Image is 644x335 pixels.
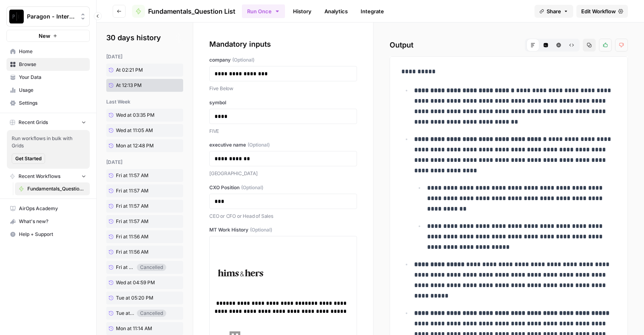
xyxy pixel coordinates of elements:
a: Analytics [320,5,353,18]
span: Wed at 11:05 AM [116,127,153,134]
span: Wed at 04:59 PM [116,279,155,286]
span: Get Started [15,155,41,162]
span: Fri at 11:57 AM [116,172,149,179]
a: Integrate [356,5,389,18]
div: [DATE] [106,53,183,60]
p: Five Below [209,85,357,93]
p: [GEOGRAPHIC_DATA] [209,170,357,178]
span: Browse [19,61,86,68]
label: executive name [209,141,357,149]
button: New [6,30,90,42]
a: Wed at 03:35 PM [106,109,166,122]
div: Mandatory inputs [209,39,357,50]
span: New [39,32,50,40]
a: Edit Workflow [576,5,628,18]
span: Share [547,7,561,15]
a: Tue at 05:20 PM [106,292,166,304]
span: Home [19,48,86,55]
span: AirOps Academy [19,205,86,212]
div: Cancelled [137,310,166,317]
a: Fri at 11:57 AM [106,184,166,197]
a: Fri at 11:56 AM [106,230,166,243]
a: Settings [6,97,90,110]
span: Paragon - Internal Usage [27,12,76,21]
span: At 12:13 PM [116,82,142,89]
span: (Optional) [248,141,270,149]
span: (Optional) [232,56,254,64]
span: Mon at 11:14 AM [116,325,152,332]
label: company [209,56,357,64]
a: Mon at 12:48 PM [106,139,166,152]
span: Usage [19,87,86,94]
span: Tue at 02:19 PM [116,310,134,317]
span: Fri at 11:56 AM [116,264,134,271]
a: Fri at 11:57 AM [106,169,166,182]
span: Run workflows in bulk with Grids [12,135,85,149]
button: Recent Workflows [6,170,90,182]
span: Tue at 05:20 PM [116,294,153,302]
a: Wed at 11:05 AM [106,124,166,137]
label: MT Work History [209,226,357,234]
span: Recent Grids [19,119,48,126]
span: Recent Workflows [19,173,60,180]
button: Workspace: Paragon - Internal Usage [6,6,90,27]
div: Cancelled [137,264,166,271]
span: Wed at 03:35 PM [116,112,155,119]
span: Fri at 11:57 AM [116,203,149,210]
h2: Output [390,39,628,52]
button: Recent Grids [6,116,90,128]
div: [DATE] [106,159,183,166]
a: Mon at 11:14 AM [106,322,166,335]
button: Get Started [12,153,45,164]
span: Mon at 12:48 PM [116,142,154,149]
span: Edit Workflow [581,7,616,15]
button: Share [535,5,573,18]
span: Fri at 11:57 AM [116,218,149,225]
a: Wed at 04:59 PM [106,276,166,289]
div: What's new? [7,215,89,227]
p: CEO or CFO or Head of Sales [209,212,357,220]
a: At 12:13 PM [106,79,166,92]
div: last week [106,98,183,105]
h2: 30 days history [106,32,183,43]
a: Fri at 11:56 AM [106,246,166,258]
p: FIVE [209,127,357,135]
span: Your Data [19,74,86,81]
span: At 02:21 PM [116,66,143,74]
span: Fri at 11:57 AM [116,187,149,194]
a: Home [6,45,90,58]
span: (Optional) [241,184,263,191]
a: Fri at 11:57 AM [106,215,166,228]
a: Tue at 02:19 PM [106,307,137,319]
span: (Optional) [250,226,272,234]
span: Fundamentals_Question List [148,6,235,16]
a: History [288,5,316,18]
button: Run Once [242,4,285,18]
a: At 02:21 PM [106,64,166,77]
a: Your Data [6,71,90,84]
a: Usage [6,84,90,97]
span: Fundamentals_Question List [27,185,86,192]
a: AirOps Academy [6,202,90,215]
a: Fundamentals_Question List [15,182,90,195]
span: Fri at 11:56 AM [116,248,149,256]
span: Settings [19,99,86,107]
span: Fri at 11:56 AM [116,233,149,240]
label: symbol [209,99,357,106]
label: CXO Position [209,184,357,191]
button: Help + Support [6,228,90,241]
img: Paragon - Internal Usage Logo [9,9,24,24]
a: Fundamentals_Question List [132,5,235,18]
a: Fri at 11:56 AM [106,261,137,273]
a: Browse [6,58,90,71]
span: Help + Support [19,231,86,238]
button: What's new? [6,215,90,228]
a: Fri at 11:57 AM [106,200,166,213]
